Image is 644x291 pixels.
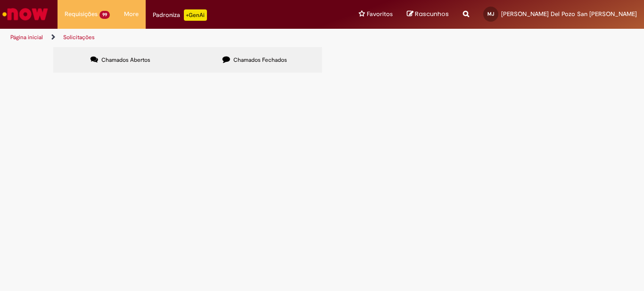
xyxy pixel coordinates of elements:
[487,11,494,17] span: MJ
[1,5,50,24] img: ServiceNow
[10,33,43,41] a: Página inicial
[7,29,422,46] ul: Trilhas de página
[63,33,95,41] a: Solicitações
[99,11,110,19] span: 99
[407,10,449,19] a: Rascunhos
[233,56,287,64] span: Chamados Fechados
[415,9,449,18] span: Rascunhos
[65,9,98,19] span: Requisições
[367,9,393,19] span: Favoritos
[153,9,207,21] div: Padroniza
[124,9,139,19] span: More
[501,10,637,18] span: [PERSON_NAME] Del Pozo San [PERSON_NAME]
[101,56,150,64] span: Chamados Abertos
[184,9,207,21] p: +GenAi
